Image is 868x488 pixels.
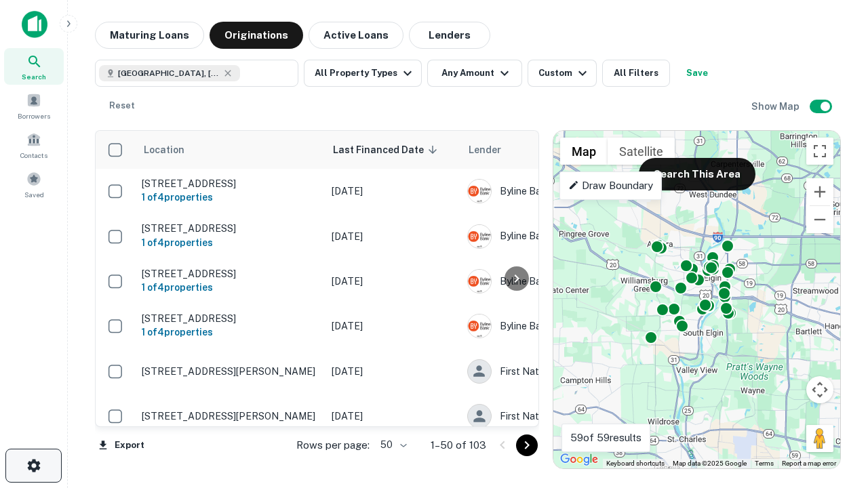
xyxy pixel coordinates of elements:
[538,65,591,81] div: Custom
[602,60,670,87] button: All Filters
[751,99,802,114] h6: Show Map
[4,48,64,85] a: Search
[469,142,501,158] span: Lender
[142,190,318,205] h6: 1 of 4 properties
[467,179,671,203] div: Byline Bank
[782,460,836,467] a: Report a map error
[135,131,325,169] th: Location
[570,430,642,446] p: 59 of 59 results
[467,359,671,384] div: First Nations Bank
[332,364,454,379] p: [DATE]
[806,376,833,403] button: Map camera controls
[409,22,490,49] button: Lenders
[296,437,370,453] p: Rows per page:
[143,142,202,158] span: Location
[142,178,318,190] p: [STREET_ADDRESS]
[639,158,755,190] button: Search This Area
[332,229,454,244] p: [DATE]
[755,460,774,467] a: Terms (opens in new tab)
[375,435,409,455] div: 50
[468,270,491,293] img: picture
[516,434,538,456] button: Go to next page
[332,409,454,424] p: [DATE]
[18,110,50,121] span: Borrowers
[22,71,46,82] span: Search
[325,131,460,169] th: Last Financed Date
[332,319,454,333] p: [DATE]
[4,166,64,203] a: Saved
[100,92,144,119] button: Reset
[118,67,220,79] span: [GEOGRAPHIC_DATA], [GEOGRAPHIC_DATA]
[806,138,833,165] button: Toggle fullscreen view
[22,11,47,38] img: capitalize-icon.png
[673,460,747,467] span: Map data ©2025 Google
[142,280,318,295] h6: 1 of 4 properties
[467,224,671,249] div: Byline Bank
[806,178,833,205] button: Zoom in
[468,314,491,338] img: picture
[95,22,204,49] button: Maturing Loans
[4,87,64,124] a: Borrowers
[467,404,671,428] div: First Nations Bank
[142,312,318,325] p: [STREET_ADDRESS]
[332,184,454,199] p: [DATE]
[467,269,671,293] div: Byline Bank
[557,451,601,468] a: Open this area in Google Maps (opens a new window)
[800,380,868,445] iframe: Chat Widget
[467,314,671,338] div: Byline Bank
[606,459,665,468] button: Keyboard shortcuts
[332,274,454,289] p: [DATE]
[142,222,318,235] p: [STREET_ADDRESS]
[468,180,491,203] img: picture
[675,60,719,87] button: Save your search to get updates of matches that match your search criteria.
[4,127,64,163] a: Contacts
[553,131,840,468] div: 0 0
[142,365,318,378] p: [STREET_ADDRESS][PERSON_NAME]
[560,138,608,165] button: Show street map
[333,142,441,158] span: Last Financed Date
[460,131,677,169] th: Lender
[557,451,601,468] img: Google
[142,410,318,422] p: [STREET_ADDRESS][PERSON_NAME]
[528,60,597,87] button: Custom
[309,22,403,49] button: Active Loans
[210,22,303,49] button: Originations
[95,435,148,455] button: Export
[568,178,653,194] p: Draw Boundary
[427,60,522,87] button: Any Amount
[304,60,422,87] button: All Property Types
[806,206,833,233] button: Zoom out
[142,268,318,280] p: [STREET_ADDRESS]
[431,437,486,453] p: 1–50 of 103
[468,225,491,248] img: picture
[142,325,318,340] h6: 1 of 4 properties
[608,138,675,165] button: Show satellite imagery
[24,189,44,200] span: Saved
[20,150,47,161] span: Contacts
[142,235,318,250] h6: 1 of 4 properties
